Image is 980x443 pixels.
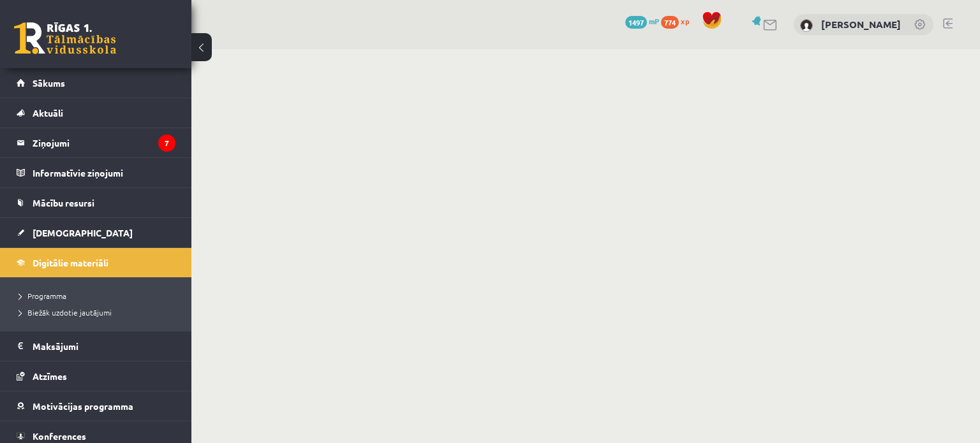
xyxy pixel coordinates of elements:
legend: Maksājumi [33,331,175,361]
span: [DEMOGRAPHIC_DATA] [33,227,133,238]
a: Aktuāli [17,98,175,127]
legend: Informatīvie ziņojumi [33,158,175,187]
i: 7 [158,134,175,152]
a: Digitālie materiāli [17,248,175,277]
span: 774 [661,16,679,29]
span: Mācību resursi [33,197,94,208]
span: Digitālie materiāli [33,257,108,268]
a: Mācību resursi [17,188,175,217]
span: Konferences [33,430,86,442]
span: Atzīmes [33,370,67,382]
a: 1497 mP [625,16,659,26]
a: Informatīvie ziņojumi [17,158,175,187]
img: Arita Kaņepe [800,19,813,32]
span: mP [649,16,659,26]
span: Aktuāli [33,107,63,119]
span: xp [681,16,689,26]
a: Sākums [17,68,175,98]
a: 774 xp [661,16,695,26]
span: Biežāk uzdotie jautājumi [19,307,112,317]
a: Atzīmes [17,361,175,391]
a: [PERSON_NAME] [821,18,901,31]
span: Programma [19,291,66,301]
a: Ziņojumi7 [17,128,175,157]
a: Maksājumi [17,331,175,361]
span: Motivācijas programma [33,400,133,412]
a: Motivācijas programma [17,391,175,421]
a: Rīgas 1. Tālmācības vidusskola [14,22,116,54]
span: 1497 [625,16,647,29]
span: Sākums [33,77,65,89]
legend: Ziņojumi [33,128,175,157]
a: Biežāk uzdotie jautājumi [19,307,179,318]
a: Programma [19,290,179,301]
a: [DEMOGRAPHIC_DATA] [17,218,175,247]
